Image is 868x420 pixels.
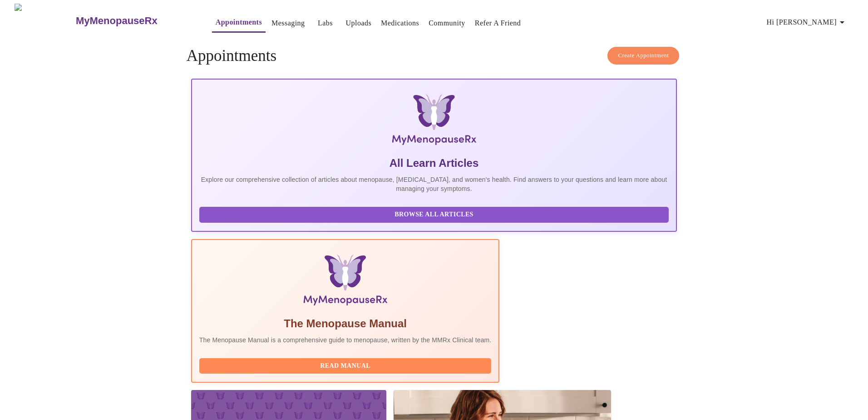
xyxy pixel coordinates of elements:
[607,47,679,65] button: Create Appointment
[272,94,596,149] img: MyMenopauseRx Logo
[199,358,492,374] button: Read Manual
[199,207,669,223] button: Browse All Articles
[763,13,851,31] button: Hi [PERSON_NAME]
[187,47,681,65] h4: Appointments
[268,14,308,32] button: Messaging
[475,17,521,30] a: Refer a Friend
[767,16,848,29] span: Hi [PERSON_NAME]
[377,14,423,32] button: Medications
[618,50,669,61] span: Create Appointment
[15,4,74,38] img: MyMenopauseRx Logo
[74,5,193,37] a: MyMenopauseRx
[346,17,372,30] a: Uploads
[199,361,494,369] a: Read Manual
[199,335,492,345] p: The Menopause Manual is a comprehensive guide to menopause, written by the MMRx Clinical team.
[342,14,375,32] button: Uploads
[76,15,158,27] h3: MyMenopauseRx
[246,255,445,309] img: Menopause Manual
[199,156,669,170] h5: All Learn Articles
[199,316,492,331] h5: The Menopause Manual
[471,14,525,32] button: Refer a Friend
[425,14,469,32] button: Community
[208,209,660,220] span: Browse All Articles
[208,360,483,372] span: Read Manual
[271,17,305,30] a: Messaging
[381,17,419,30] a: Medications
[212,13,266,33] button: Appointments
[199,210,671,218] a: Browse All Articles
[199,175,669,193] p: Explore our comprehensive collection of articles about menopause, [MEDICAL_DATA], and women's hea...
[429,17,465,30] a: Community
[318,17,333,30] a: Labs
[311,14,340,32] button: Labs
[216,16,262,29] a: Appointments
